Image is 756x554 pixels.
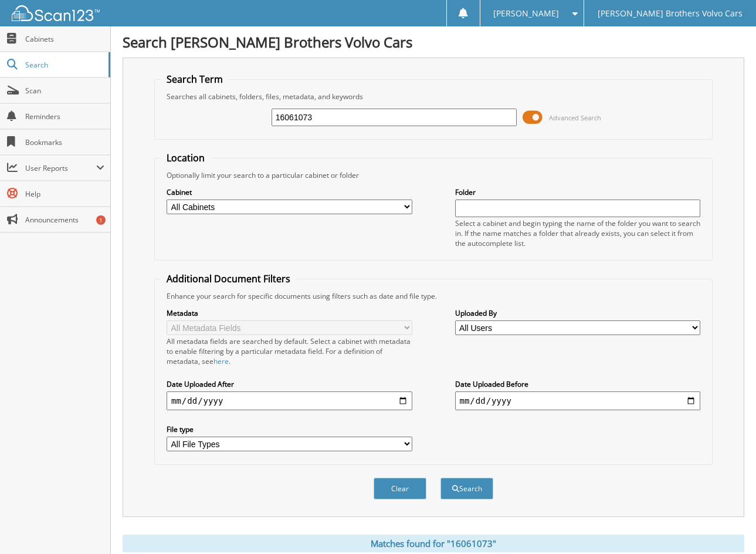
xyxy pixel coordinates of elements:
[167,336,412,366] div: All metadata fields are searched by default. Select a cabinet with metadata to enable filtering b...
[25,137,104,147] span: Bookmarks
[161,73,229,86] legend: Search Term
[167,391,412,410] input: start
[25,163,96,173] span: User Reports
[598,10,743,17] span: [PERSON_NAME] Brothers Volvo Cars
[455,218,701,248] div: Select a cabinet and begin typing the name of the folder you want to search in. If the name match...
[25,215,104,225] span: Announcements
[12,5,100,21] img: scan123-logo-white.svg
[123,535,744,552] div: Matches found for "16061073"
[455,308,701,318] label: Uploaded By
[493,10,559,17] span: [PERSON_NAME]
[25,189,104,199] span: Help
[455,187,701,197] label: Folder
[25,112,104,121] span: Reminders
[167,379,412,389] label: Date Uploaded After
[440,478,493,499] button: Search
[167,187,412,197] label: Cabinet
[25,60,103,70] span: Search
[25,34,104,44] span: Cabinets
[123,32,744,52] h1: Search [PERSON_NAME] Brothers Volvo Cars
[374,478,426,499] button: Clear
[25,86,104,96] span: Scan
[167,424,412,434] label: File type
[96,215,106,225] div: 1
[455,391,701,410] input: end
[161,291,706,301] div: Enhance your search for specific documents using filters such as date and file type.
[167,308,412,318] label: Metadata
[213,356,229,366] a: here
[549,113,601,122] span: Advanced Search
[161,170,706,180] div: Optionally limit your search to a particular cabinet or folder
[161,272,296,285] legend: Additional Document Filters
[161,151,211,164] legend: Location
[161,92,706,102] div: Searches all cabinets, folders, files, metadata, and keywords
[455,379,701,389] label: Date Uploaded Before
